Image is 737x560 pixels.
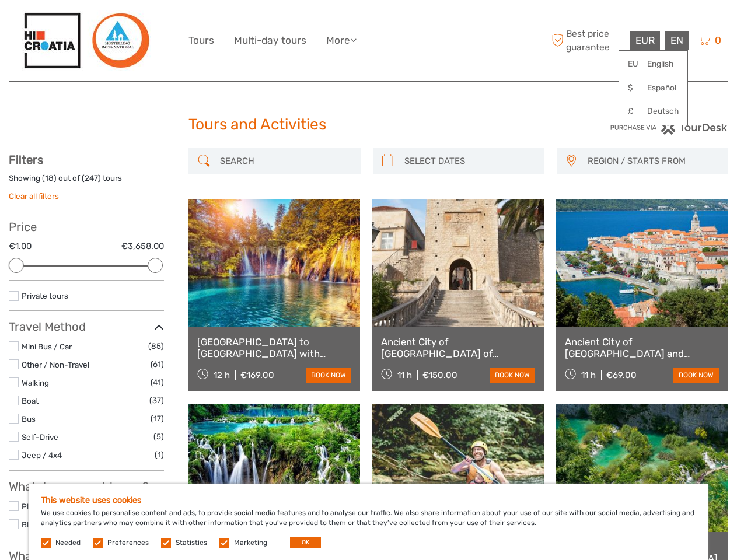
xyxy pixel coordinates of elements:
label: 247 [85,173,98,184]
a: book now [306,367,351,383]
button: OK [290,537,321,548]
span: 12 h [214,370,230,380]
span: (85) [148,339,164,353]
a: book now [490,367,535,383]
p: We're away right now. Please check back later! [16,20,132,30]
a: $ [619,78,659,99]
a: Multi-day tours [234,32,306,49]
label: Needed [55,538,81,548]
a: Private tours [22,291,68,300]
a: [GEOGRAPHIC_DATA] to [GEOGRAPHIC_DATA] with Plitvice entrance included [197,336,351,360]
input: SELECT DATES [400,151,539,171]
a: EUR [619,54,659,75]
label: Preferences [107,538,149,548]
h3: What do you want to see? [9,480,164,494]
a: English [638,54,687,75]
div: Showing ( ) out of ( ) tours [9,173,164,191]
img: 888-5733dce5-818b-4ada-984b-f0919fd9084a_logo_big.jpg [22,10,151,71]
input: SEARCH [215,151,354,171]
strong: Filters [9,153,43,167]
label: €3,658.00 [121,240,164,253]
a: Tours [188,32,214,49]
a: Español [638,78,687,99]
a: Deutsch [638,101,687,122]
span: (61) [151,358,164,371]
span: (37) [149,394,164,407]
h5: This website uses cookies [41,495,696,505]
label: Statistics [176,538,207,548]
a: Boat [22,396,39,405]
button: REGION / STARTS FROM [582,152,722,171]
span: 11 h [397,370,412,380]
a: Ancient City of [GEOGRAPHIC_DATA] and [GEOGRAPHIC_DATA] of [GEOGRAPHIC_DATA] Day Trip from [GEOGR... [565,336,719,360]
h3: Travel Method [9,320,164,334]
span: (17) [151,412,164,425]
a: Clear all filters [9,191,59,201]
label: Marketing [234,538,267,548]
img: PurchaseViaTourDesk.png [610,120,728,135]
a: Ancient City of [GEOGRAPHIC_DATA] of [GEOGRAPHIC_DATA] Day Trip from [GEOGRAPHIC_DATA] - SMALL GROUP [381,336,535,360]
button: Open LiveChat chat widget [134,18,148,32]
span: 0 [713,34,723,46]
a: Jeep / 4x4 [22,450,62,460]
span: Best price guarantee [549,27,627,53]
div: EN [665,31,689,50]
div: €169.00 [240,370,274,380]
a: Blue Cave [22,520,58,529]
a: Self-Drive [22,432,58,442]
span: 11 h [581,370,596,380]
span: (1) [155,448,164,461]
span: (41) [151,376,164,389]
h1: Tours and Activities [188,116,549,134]
label: 18 [45,173,54,184]
a: £ [619,101,659,122]
label: €1.00 [9,240,32,253]
div: €150.00 [422,370,457,380]
a: Mini Bus / Car [22,342,72,351]
a: More [326,32,357,49]
div: €69.00 [606,370,637,380]
h3: Price [9,220,164,234]
span: (5) [153,430,164,443]
a: Other / Non-Travel [22,360,89,369]
a: Walking [22,378,49,387]
div: We use cookies to personalise content and ads, to provide social media features and to analyse ou... [29,484,708,560]
a: Bus [22,414,36,423]
a: book now [673,367,719,383]
span: EUR [635,34,655,46]
a: Plitvice Lakes [22,502,71,511]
